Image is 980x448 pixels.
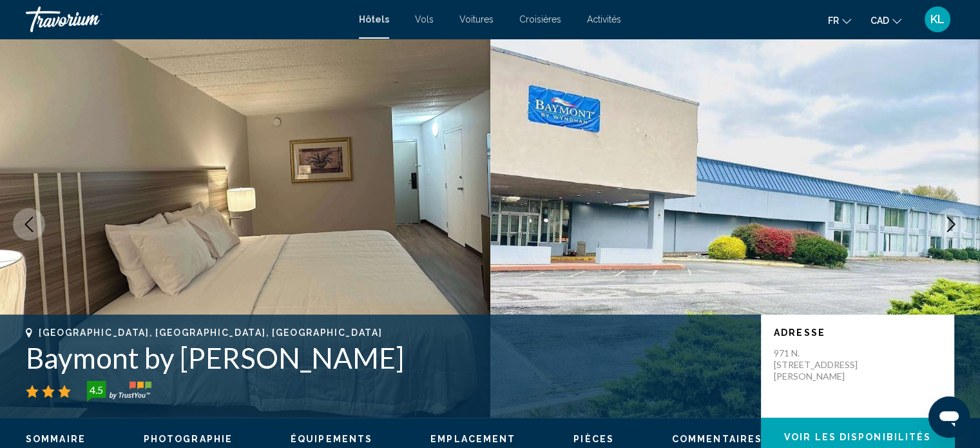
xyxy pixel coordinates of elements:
span: Équipements [291,434,372,444]
button: Emplacement [430,433,515,445]
button: Previous image [13,208,45,240]
span: CAD [870,15,889,26]
a: Activités [587,14,621,24]
iframe: Bouton de lancement de la fenêtre de messagerie [928,396,970,438]
span: Commentaires [672,434,762,444]
a: Hôtels [359,14,389,24]
span: [GEOGRAPHIC_DATA], [GEOGRAPHIC_DATA], [GEOGRAPHIC_DATA] [39,327,382,338]
button: Équipements [291,433,372,445]
a: Croisières [519,14,561,24]
span: fr [828,15,839,26]
button: User Menu [921,6,954,33]
div: 4.5 [83,382,109,398]
button: Commentaires [672,433,762,445]
span: KL [930,13,945,26]
button: Next image [935,208,967,240]
button: Pièces [573,433,614,445]
button: Photographie [144,433,233,445]
span: Pièces [573,434,614,444]
span: Emplacement [430,434,515,444]
span: Voir les disponibilités [784,433,931,443]
a: Travorium [26,6,346,32]
p: 971 N. [STREET_ADDRESS][PERSON_NAME] [774,347,877,382]
a: Voitures [459,14,494,24]
span: Sommaire [26,434,86,444]
button: Change language [828,11,851,30]
p: Adresse [774,327,941,338]
a: Vols [415,14,434,24]
button: Change currency [870,11,901,30]
button: Sommaire [26,433,86,445]
img: trustyou-badge-hor.svg [87,381,151,402]
h1: Baymont by [PERSON_NAME] [26,341,748,375]
span: Photographie [144,434,233,444]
